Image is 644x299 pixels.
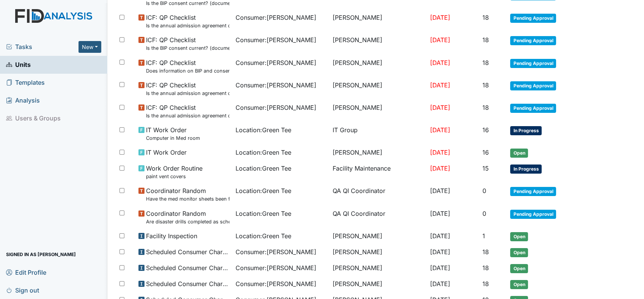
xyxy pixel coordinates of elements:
span: Consumer : [PERSON_NAME] [236,247,316,256]
span: 18 [482,248,489,256]
span: [DATE] [430,126,450,134]
span: Open [510,248,528,257]
span: Pending Approval [510,59,556,68]
td: Facility Maintenance [330,161,427,183]
span: [DATE] [430,264,450,272]
small: Computer in Med room [146,134,200,142]
span: 16 [482,149,489,156]
span: Pending Approval [510,187,556,196]
span: In Progress [510,165,542,174]
td: IT Group [330,122,427,145]
span: Work Order Routine paint vent covers [146,164,203,180]
small: Is the BIP consent current? (document the date, BIP number in the comment section) [146,44,229,52]
span: Open [510,149,528,158]
span: 0 [482,187,486,195]
span: [DATE] [430,210,450,217]
span: Analysis [6,95,40,106]
td: [PERSON_NAME] [330,244,427,260]
small: Does information on BIP and consent match? [146,67,229,74]
td: [PERSON_NAME] [330,55,427,78]
span: Consumer : [PERSON_NAME] [236,13,316,22]
span: ICF: QP Checklist Is the BIP consent current? (document the date, BIP number in the comment section) [146,35,229,52]
span: IT Work Order Computer in Med room [146,125,200,142]
span: Pending Approval [510,104,556,113]
a: Tasks [6,42,79,51]
span: 18 [482,104,489,111]
span: [DATE] [430,232,450,240]
span: Scheduled Consumer Chart Review [146,247,229,256]
span: 18 [482,36,489,44]
span: Coordinator Random Have the med monitor sheets been filled out? [146,186,229,202]
small: Is the annual admission agreement current? (document the date in the comment section) [146,90,229,97]
span: Open [510,264,528,273]
td: [PERSON_NAME] [330,32,427,55]
span: [DATE] [430,14,450,21]
span: 18 [482,280,489,288]
span: Signed in as [PERSON_NAME] [6,248,76,260]
span: [DATE] [430,280,450,288]
span: IT Work Order [146,148,187,157]
span: 18 [482,59,489,66]
span: Location : Green Tee [236,148,291,157]
span: Templates [6,77,45,89]
span: Open [510,280,528,289]
span: Pending Approval [510,36,556,45]
span: 0 [482,210,486,217]
span: Location : Green Tee [236,209,291,218]
span: Consumer : [PERSON_NAME] [236,81,316,90]
td: QA QI Coordinator [330,206,427,228]
td: QA QI Coordinator [330,183,427,206]
span: Units [6,59,31,71]
small: paint vent covers [146,173,203,180]
small: Is the annual admission agreement current? (document the date in the comment section) [146,112,229,119]
span: Location : Green Tee [236,164,291,173]
span: [DATE] [430,187,450,195]
span: Open [510,232,528,241]
span: Location : Green Tee [236,186,291,195]
span: ICF: QP Checklist Is the annual admission agreement current? (document the date in the comment se... [146,103,229,119]
span: Location : Green Tee [236,231,291,240]
span: Consumer : [PERSON_NAME] [236,103,316,112]
span: Consumer : [PERSON_NAME] [236,58,316,67]
span: Coordinator Random Are disaster drills completed as scheduled? [146,209,229,225]
span: Edit Profile [6,266,46,278]
span: ICF: QP Checklist Is the annual admission agreement current? (document the date in the comment se... [146,13,229,29]
span: Consumer : [PERSON_NAME] [236,35,316,44]
td: [PERSON_NAME] [330,78,427,100]
span: [DATE] [430,104,450,111]
span: ICF: QP Checklist Does information on BIP and consent match? [146,58,229,74]
span: Location : Green Tee [236,125,291,134]
span: Pending Approval [510,14,556,23]
span: 18 [482,14,489,21]
span: [DATE] [430,59,450,66]
span: Scheduled Consumer Chart Review [146,263,229,272]
td: [PERSON_NAME] [330,276,427,292]
span: Sign out [6,284,39,296]
span: Pending Approval [510,81,556,90]
small: Is the annual admission agreement current? (document the date in the comment section) [146,22,229,29]
span: 15 [482,165,489,172]
td: [PERSON_NAME] [330,100,427,122]
span: Consumer : [PERSON_NAME] [236,263,316,272]
span: [DATE] [430,149,450,156]
span: [DATE] [430,36,450,44]
span: 16 [482,126,489,134]
span: ICF: QP Checklist Is the annual admission agreement current? (document the date in the comment se... [146,81,229,97]
span: 18 [482,264,489,272]
small: Are disaster drills completed as scheduled? [146,218,229,225]
span: In Progress [510,126,542,135]
span: 1 [482,232,485,240]
span: Pending Approval [510,210,556,219]
td: [PERSON_NAME] [330,228,427,244]
span: 18 [482,81,489,89]
span: [DATE] [430,165,450,172]
span: Consumer : [PERSON_NAME] [236,279,316,288]
button: New [79,41,101,53]
small: Have the med monitor sheets been filled out? [146,195,229,202]
span: [DATE] [430,248,450,256]
td: [PERSON_NAME] [330,10,427,32]
td: [PERSON_NAME] [330,145,427,161]
span: [DATE] [430,81,450,89]
td: [PERSON_NAME] [330,260,427,276]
